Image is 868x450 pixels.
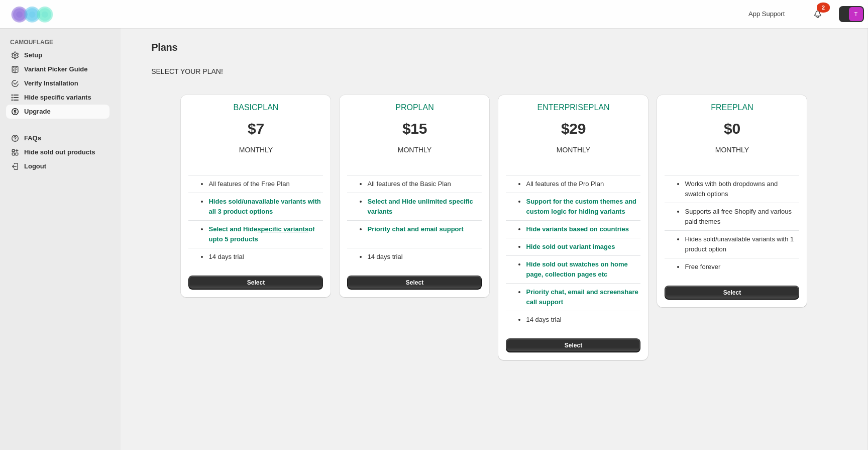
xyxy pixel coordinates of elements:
p: ENTERPRISE PLAN [537,103,609,113]
button: Select [188,276,323,290]
p: All features of the Basic Plan [367,179,482,189]
p: Priority chat and email support [367,224,482,244]
p: $15 [402,119,427,139]
p: 14 days trial [208,252,323,262]
button: Select [506,338,640,352]
span: Plans [151,42,177,53]
p: $7 [248,119,264,139]
p: MONTHLY [398,145,431,155]
p: Select and Hide unlimited specific variants [367,197,482,217]
p: Hide sold out variant images [526,242,640,252]
p: $0 [724,119,740,139]
span: Select [406,279,423,287]
a: Upgrade [6,105,110,119]
span: Select [723,289,741,297]
a: specific variants [257,225,308,233]
span: Select [565,341,582,349]
text: T [854,11,858,17]
a: Hide sold out products [6,145,110,159]
a: Variant Picker Guide [6,62,110,76]
p: BASIC PLAN [234,103,279,113]
span: Variant Picker Guide [24,65,87,73]
p: Hides sold/unavailable variants with all 3 product options [208,197,323,217]
li: Supports all free Shopify and various paid themes [685,207,799,227]
div: 2 [817,3,830,13]
p: MONTHLY [715,145,749,155]
p: All features of the Pro Plan [526,179,640,189]
button: Select [347,276,482,290]
p: Hide variants based on countries [526,224,640,234]
p: PRO PLAN [395,103,433,113]
p: 14 days trial [367,252,482,262]
li: Free forever [685,262,799,272]
p: All features of the Free Plan [208,179,323,189]
p: MONTHLY [557,145,590,155]
span: Hide specific variants [24,94,91,101]
p: FREE PLAN [711,103,753,113]
a: Hide specific variants [6,91,110,105]
a: Logout [6,159,110,173]
a: Setup [6,48,110,62]
span: Select [247,279,265,287]
a: 2 [813,9,823,19]
p: MONTHLY [239,145,273,155]
p: Priority chat, email and screenshare call support [526,287,640,307]
p: $29 [561,119,586,139]
span: Avatar with initials T [849,7,863,21]
a: FAQs [6,131,110,145]
span: Setup [24,51,42,59]
p: Hide sold out swatches on home page, collection pages etc [526,259,640,280]
button: Select [665,286,799,300]
span: Hide sold out products [24,148,95,156]
p: Select and Hide of upto 5 products [208,224,323,244]
span: App Support [748,10,785,18]
li: Hides sold/unavailable variants with 1 product option [685,234,799,254]
span: FAQs [24,134,41,142]
span: CAMOUFLAGE [10,38,114,46]
span: Logout [24,162,46,170]
p: Support for the custom themes and custom logic for hiding variants [526,197,640,217]
img: Camouflage [8,1,58,28]
span: Upgrade [24,108,51,115]
p: SELECT YOUR PLAN! [151,66,837,76]
button: Avatar with initials T [839,6,864,22]
a: Verify Installation [6,76,110,91]
li: Works with both dropdowns and swatch options [685,179,799,199]
p: 14 days trial [526,315,640,325]
span: Verify Installation [24,79,78,87]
